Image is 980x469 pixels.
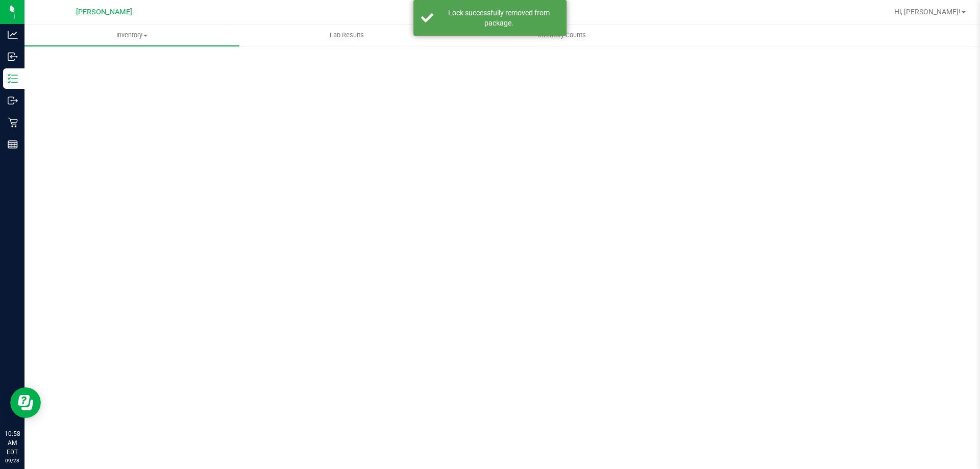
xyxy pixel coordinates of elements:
[10,387,41,418] iframe: Resource center
[5,429,20,457] p: 10:58 AM EDT
[8,52,18,62] inline-svg: Inbound
[5,457,20,464] p: 09/28
[8,30,18,40] inline-svg: Analytics
[8,117,18,128] inline-svg: Retail
[239,24,454,46] a: Lab Results
[24,31,239,40] span: Inventory
[316,31,378,40] span: Lab Results
[8,73,18,84] inline-svg: Inventory
[8,95,18,106] inline-svg: Outbound
[8,139,18,150] inline-svg: Reports
[76,8,132,16] span: [PERSON_NAME]
[894,8,961,16] span: Hi, [PERSON_NAME]!
[439,8,559,28] div: Lock successfully removed from package.
[24,24,239,46] a: Inventory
